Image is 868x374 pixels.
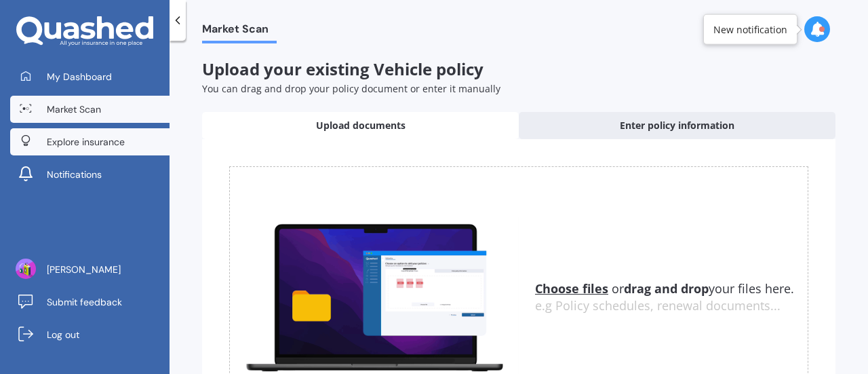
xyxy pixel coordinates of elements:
[47,168,102,181] span: Notifications
[10,128,170,155] a: Explore insurance
[10,256,170,283] a: [PERSON_NAME]
[10,288,170,316] a: Submit feedback
[202,22,277,41] span: Market Scan
[16,259,36,279] img: ACg8ocIVfgZrpGU_hC8_ie5YbR0n6h_eEFFKPytNhb1tQcGko-efIP_g=s96-c
[535,280,608,297] u: Choose files
[10,321,170,348] a: Log out
[535,299,808,314] div: e.g Policy schedules, renewal documents...
[47,295,122,309] span: Submit feedback
[47,263,121,276] span: [PERSON_NAME]
[620,119,734,132] span: Enter policy information
[535,280,794,297] span: or your files here.
[713,22,787,36] div: New notification
[47,102,101,116] span: Market Scan
[624,280,709,297] b: drag and drop
[202,58,484,80] span: Upload your existing Vehicle policy
[202,82,500,95] span: You can drag and drop your policy document or enter it manually
[10,161,170,188] a: Notifications
[316,119,406,132] span: Upload documents
[10,96,170,123] a: Market Scan
[10,63,170,90] a: My Dashboard
[47,135,125,149] span: Explore insurance
[47,70,112,83] span: My Dashboard
[47,328,79,341] span: Log out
